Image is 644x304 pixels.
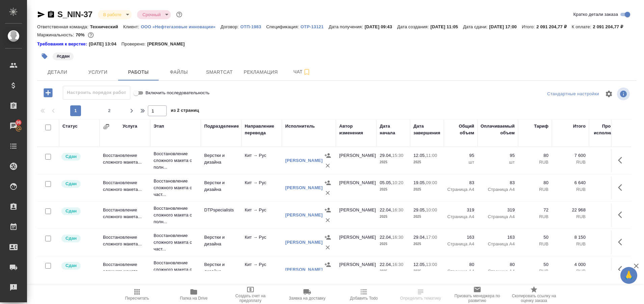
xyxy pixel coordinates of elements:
[380,262,392,267] p: 22.04,
[241,176,282,200] td: Кит → Рус
[123,123,137,130] div: Услуга
[100,258,150,281] td: Восстановление сложного макета...
[365,24,397,29] p: [DATE] 09:43
[329,24,365,29] p: Дата получения:
[555,186,586,193] p: RUB
[285,267,323,272] a: [PERSON_NAME]
[555,207,586,213] p: 22 968
[122,68,155,76] span: Работы
[175,10,184,19] button: Доп статусы указывают на важность/срочность заказа
[65,180,77,187] p: Сдан
[489,24,522,29] p: [DATE] 17:00
[201,149,241,172] td: Верстки и дизайна
[154,150,197,171] p: Восстановление сложного макета с полн...
[447,234,474,241] p: 163
[413,268,440,275] p: 2025
[323,242,333,252] button: Удалить
[241,203,282,227] td: Кит → Рус
[521,179,548,186] p: 80
[101,12,124,18] button: В работе
[201,258,241,281] td: Верстки и дизайна
[90,24,123,29] p: Технический
[266,24,300,29] p: Спецификация:
[392,153,403,158] p: 15:30
[481,241,515,247] p: Страница А4
[572,24,593,29] p: К оплате:
[100,149,150,172] td: Восстановление сложного макета...
[2,117,25,134] a: 96
[463,24,489,29] p: Дата сдачи:
[593,24,628,29] p: 2 091 204,77 ₽
[601,86,617,102] span: Настроить таблицу
[447,207,474,213] p: 319
[37,10,45,19] button: Скопировать ссылку для ЯМессенджера
[241,258,282,281] td: Кит → Рус
[104,105,115,116] button: 2
[89,41,122,47] p: [DATE] 13:04
[285,212,323,217] a: [PERSON_NAME]
[154,178,197,198] p: Восстановление сложного макета с част...
[397,24,430,29] p: Дата создания:
[447,123,474,136] div: Общий объем
[413,262,426,267] p: 12.05,
[392,262,403,267] p: 16:30
[203,68,236,76] span: Smartcat
[323,260,333,270] button: Назначить
[426,207,437,212] p: 10:00
[521,261,548,268] p: 50
[65,208,77,214] p: Сдан
[65,153,77,160] p: Сдан
[555,241,586,247] p: RUB
[481,179,515,186] p: 83
[86,31,95,39] button: 524012.49 RUB;
[555,268,586,275] p: RUB
[413,153,426,158] p: 12.05,
[82,68,114,76] span: Услуги
[323,178,333,188] button: Назначить
[285,123,315,130] div: Исполнитель
[620,267,637,284] button: 🙏
[141,24,220,29] p: ООО «Нефтегазовые инновации»
[481,186,515,193] p: Страница А4
[426,235,437,240] p: 17:00
[555,152,586,159] p: 7 600
[617,88,631,100] span: Посмотреть информацию
[241,149,282,172] td: Кит → Рус
[413,186,440,193] p: 2025
[413,213,440,220] p: 2025
[240,24,266,29] a: ОТП-1983
[380,207,392,212] p: 22.04,
[521,213,548,220] p: RUB
[323,232,333,242] button: Назначить
[37,41,89,47] div: Нажми, чтобы открыть папку с инструкцией
[481,159,515,166] p: шт
[380,123,407,136] div: Дата начала
[201,176,241,200] td: Верстки и дизайна
[430,24,463,29] p: [DATE] 11:05
[37,49,52,64] button: Добавить тэг
[37,32,76,37] p: Маржинальность:
[481,234,515,241] p: 163
[392,207,403,212] p: 16:30
[323,215,333,225] button: Удалить
[285,158,323,163] a: [PERSON_NAME]
[244,68,278,76] span: Рекламация
[100,231,150,254] td: Восстановление сложного макета...
[413,207,426,212] p: 29.05,
[163,68,195,76] span: Файлы
[521,268,548,275] p: RUB
[555,213,586,220] p: RUB
[623,268,635,282] span: 🙏
[336,231,376,254] td: [PERSON_NAME]
[481,268,515,275] p: Страница А4
[380,186,407,193] p: 2025
[336,258,376,281] td: [PERSON_NAME]
[37,41,89,47] a: Требования к верстке:
[137,10,171,19] div: В работе
[61,234,96,243] div: Менеджер проверил работу исполнителя, передает ее на следующий этап
[555,159,586,166] p: RUB
[392,235,403,240] p: 16:30
[52,53,74,59] span: сдан
[39,86,57,100] button: Добавить работу
[447,261,474,268] p: 80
